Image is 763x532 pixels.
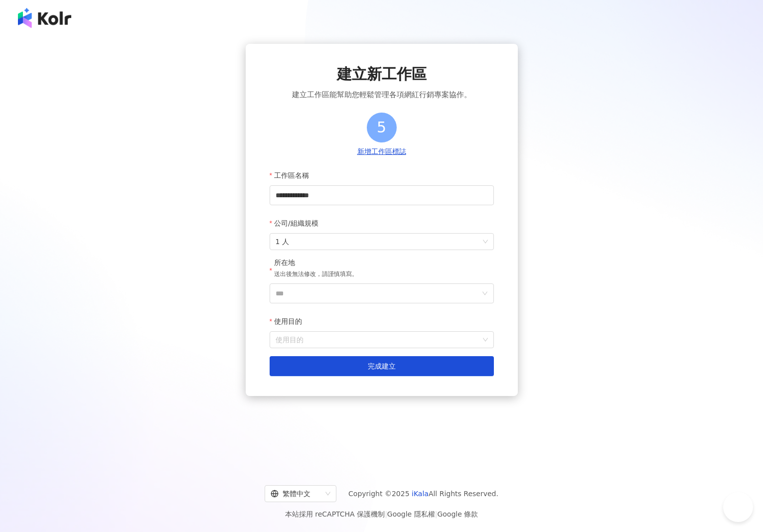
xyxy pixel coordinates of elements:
[285,508,478,520] span: 本站採用 reCAPTCHA 保護機制
[274,258,358,268] div: 所在地
[274,269,358,279] p: 送出後無法修改，請謹慎填寫。
[723,492,753,522] iframe: Help Scout Beacon - Open
[270,356,494,376] button: 完成建立
[271,486,321,502] div: 繁體中文
[270,165,316,185] label: 工作區名稱
[354,146,409,157] button: 新增工作區標誌
[412,490,429,498] a: iKala
[337,64,427,85] span: 建立新工作區
[435,510,438,518] span: |
[437,510,478,518] a: Google 條款
[270,185,494,205] input: 工作區名稱
[270,213,326,233] label: 公司/組織規模
[482,290,488,296] span: down
[368,362,396,370] span: 完成建立
[385,510,387,518] span: |
[270,311,309,331] label: 使用目的
[276,234,488,250] span: 1 人
[348,488,498,500] span: Copyright © 2025 All Rights Reserved.
[18,8,71,28] img: logo
[387,510,435,518] a: Google 隱私權
[292,89,471,101] span: 建立工作區能幫助您輕鬆管理各項網紅行銷專案協作。
[377,116,386,139] span: 5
